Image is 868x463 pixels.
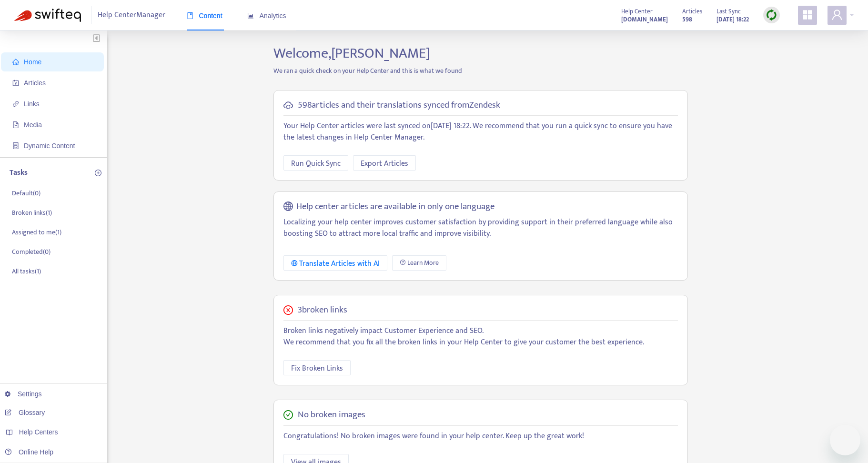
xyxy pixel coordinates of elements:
[5,448,53,456] a: Online Help
[247,12,286,20] span: Analytics
[621,14,668,25] a: [DOMAIN_NAME]
[283,360,351,375] button: Fix Broken Links
[266,66,695,76] p: We ran a quick check on your Help Center and this is what we found
[12,59,19,65] span: home
[187,12,193,19] span: book
[14,9,81,22] img: Swifteq
[766,9,777,21] img: sync.dc5367851b00ba804db3.png
[247,12,254,19] span: area-chart
[283,255,388,271] button: Translate Articles with AI
[283,101,293,110] span: cloud-sync
[283,217,678,240] p: Localizing your help center improves customer satisfaction by providing support in their preferre...
[283,325,678,348] p: Broken links negatively impact Customer Experience and SEO. We recommend that you fix all the bro...
[24,58,41,66] span: Home
[407,258,439,268] span: Learn More
[12,266,41,276] p: All tasks ( 1 )
[12,121,19,128] span: file-image
[95,170,101,176] span: plus-circle
[12,188,40,198] p: Default ( 0 )
[24,142,75,150] span: Dynamic Content
[12,80,19,86] span: account-book
[283,155,348,171] button: Run Quick Sync
[283,201,293,212] span: global
[12,227,61,237] p: Assigned to me ( 1 )
[12,247,50,257] p: Completed ( 0 )
[296,201,495,212] h5: Help center articles are available in only one language
[830,425,860,455] iframe: Button to launch messaging window
[298,410,365,421] h5: No broken images
[291,362,343,374] span: Fix Broken Links
[12,208,52,218] p: Broken links ( 1 )
[682,6,702,17] span: Articles
[98,6,165,24] span: Help Center Manager
[24,79,46,87] span: Articles
[291,258,380,270] div: Translate Articles with AI
[187,12,222,20] span: Content
[717,14,749,25] strong: [DATE] 18:22
[5,409,45,416] a: Glossary
[621,6,653,17] span: Help Center
[802,9,813,20] span: appstore
[291,158,341,170] span: Run Quick Sync
[353,155,416,171] button: Export Articles
[10,167,28,179] p: Tasks
[19,428,58,436] span: Help Centers
[392,255,446,271] a: Learn More
[24,100,40,108] span: Links
[283,305,293,315] span: close-circle
[831,9,843,20] span: user
[283,121,678,143] p: Your Help Center articles were last synced on [DATE] 18:22 . We recommend that you run a quick sy...
[24,121,42,129] span: Media
[298,100,500,111] h5: 598 articles and their translations synced from Zendesk
[12,142,19,149] span: container
[5,390,42,398] a: Settings
[361,158,408,170] span: Export Articles
[717,6,741,17] span: Last Sync
[283,431,678,442] p: Congratulations! No broken images were found in your help center. Keep up the great work!
[283,410,293,420] span: check-circle
[12,101,19,107] span: link
[273,41,430,65] span: Welcome, [PERSON_NAME]
[298,305,347,316] h5: 3 broken links
[682,14,692,25] strong: 598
